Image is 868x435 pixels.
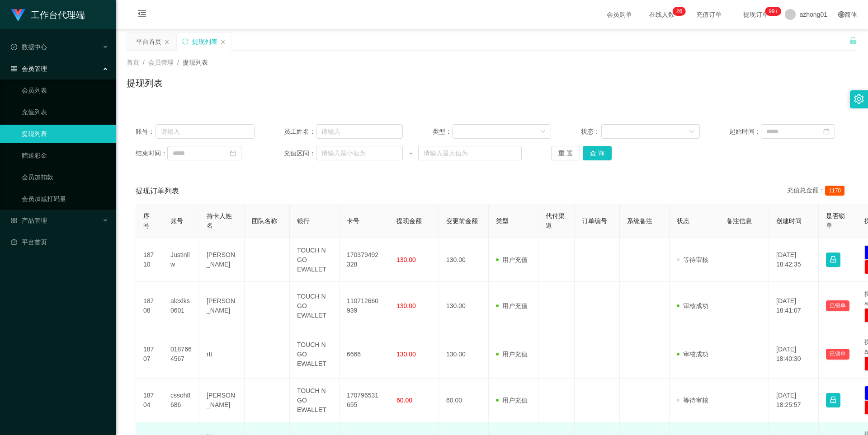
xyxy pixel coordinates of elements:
td: [DATE] 18:40:30 [769,330,819,379]
i: 图标: close [164,39,170,45]
p: 2 [676,7,679,16]
td: 110712660939 [340,282,389,330]
span: 在线人数 [645,11,679,18]
span: 130.00 [396,351,416,358]
i: 图标: down [540,129,546,135]
a: 会员加扣款 [22,168,108,186]
span: 提现金额 [396,217,422,225]
button: 已锁单 [826,300,849,311]
span: 持卡人姓名 [207,212,232,229]
td: [PERSON_NAME] [199,282,245,330]
i: 图标: appstore-o [11,217,17,224]
div: 提现列表 [192,33,217,50]
i: 图标: calendar [230,150,236,156]
a: 工作台代理端 [11,11,85,18]
span: 银行 [297,217,310,225]
span: 审核成功 [677,351,708,358]
span: 卡号 [347,217,359,225]
span: 团队名称 [252,217,277,225]
td: TOUCH N GO EWALLET [290,379,340,422]
a: 提现列表 [22,125,108,143]
span: 变更前金额 [446,217,478,225]
i: 图标: check-circle-o [11,44,17,50]
td: 6666 [340,330,389,379]
td: 60.00 [439,379,489,422]
i: 图标: down [689,129,694,135]
p: 6 [679,7,682,16]
td: [DATE] 18:25:57 [769,379,819,422]
a: 赠送彩金 [22,146,108,164]
sup: 26 [673,7,686,16]
span: 备注信息 [726,217,752,225]
i: 图标: close [220,39,226,45]
span: 类型： [433,127,453,136]
span: 状态 [677,217,689,225]
span: 充值订单 [692,11,726,18]
a: 会员列表 [22,81,108,99]
td: [PERSON_NAME] [199,379,245,422]
td: TOUCH N GO EWALLET [290,238,340,282]
span: 用户充值 [496,397,528,404]
span: 首页 [127,59,139,66]
span: 60.00 [396,397,412,404]
i: 图标: sync [182,38,189,45]
h1: 工作台代理端 [31,0,85,29]
td: TOUCH N GO EWALLET [290,282,340,330]
td: [PERSON_NAME] [199,238,245,282]
span: 充值区间： [284,149,316,158]
span: 提现列表 [183,59,208,66]
i: 图标: setting [854,94,864,104]
i: 图标: menu-fold [127,0,157,29]
span: 订单编号 [582,217,607,225]
span: ~ [403,149,418,158]
span: 等待审核 [677,256,708,263]
span: 提现订单列表 [136,186,179,196]
td: 0187664567 [163,330,199,379]
span: 用户充值 [496,256,528,263]
span: 会员管理 [148,59,174,66]
a: 图标: dashboard平台首页 [11,233,108,251]
td: Justinllw [163,238,199,282]
td: 18707 [136,330,163,379]
span: 用户充值 [496,351,528,358]
span: 会员管理 [11,65,47,72]
td: 170379492328 [340,238,389,282]
h1: 提现列表 [127,76,163,90]
td: 18710 [136,238,163,282]
span: 等待审核 [677,397,708,404]
button: 图标: lock [826,393,840,407]
div: 充值总金额： [787,186,848,196]
span: 用户充值 [496,302,528,309]
td: 130.00 [439,238,489,282]
span: 数据中心 [11,43,47,51]
span: 序号 [143,212,150,229]
td: 130.00 [439,330,489,379]
a: 会员加减打码量 [22,190,108,208]
button: 图标: lock [826,253,840,267]
td: 170796531655 [340,379,389,422]
span: 1170 [825,186,844,196]
td: TOUCH N GO EWALLET [290,330,340,379]
input: 请输入 [156,124,255,139]
span: 代付渠道 [546,212,565,229]
span: 类型 [496,217,509,225]
input: 请输入 [316,124,403,139]
span: 130.00 [396,302,416,309]
td: 18704 [136,379,163,422]
span: 是否锁单 [826,212,845,229]
button: 查 询 [583,146,612,160]
span: 起始时间： [729,127,761,136]
span: 系统备注 [627,217,652,225]
span: 产品管理 [11,217,47,224]
span: 提现订单 [739,11,773,18]
div: 平台首页 [136,33,161,50]
i: 图标: global [838,11,844,18]
span: 员工姓名： [284,127,316,136]
span: 账号： [136,127,156,136]
td: alexlks0601 [163,282,199,330]
span: 状态： [581,127,601,136]
sup: 1019 [765,7,781,16]
i: 图标: calendar [823,128,830,135]
span: 130.00 [396,256,416,263]
span: 账号 [170,217,183,225]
